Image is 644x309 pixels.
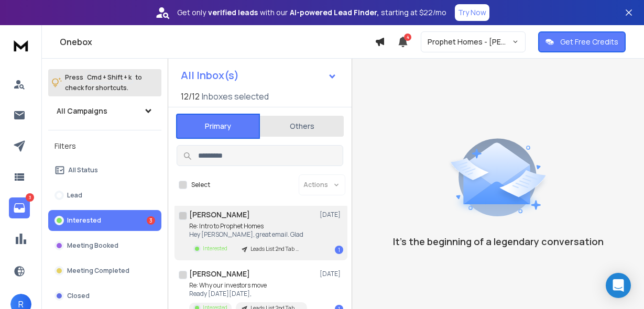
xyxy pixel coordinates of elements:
p: Meeting Completed [67,267,129,275]
div: Open Intercom Messenger [606,273,631,298]
strong: AI-powered Lead Finder, [290,7,379,18]
p: Hey [PERSON_NAME], great email. Glad [189,230,307,239]
div: 3 [147,216,155,225]
button: All Inbox(s) [172,65,345,86]
button: Interested3 [48,210,161,231]
button: Meeting Booked [48,235,161,256]
button: All Status [48,160,161,181]
button: Lead [48,185,161,206]
a: 3 [9,197,30,218]
p: Get only with our starting at $22/mo [177,7,446,18]
p: Leads List 2nd Tab Campaign Valid Accept All [250,245,301,253]
h1: All Inbox(s) [181,70,239,81]
p: Ready [DATE][DATE], [189,290,307,298]
img: logo [10,36,31,55]
button: Try Now [455,4,489,21]
p: Meeting Booked [67,241,118,250]
strong: verified leads [208,7,258,18]
h3: Filters [48,139,161,153]
p: [DATE] [320,270,343,278]
button: Others [260,115,344,138]
h3: Inboxes selected [202,90,269,103]
p: 3 [26,193,34,202]
button: Primary [176,114,260,139]
p: Press to check for shortcuts. [65,72,142,93]
span: 4 [404,34,411,41]
p: Prophet Homes - [PERSON_NAME] [428,37,512,47]
p: Closed [67,292,90,300]
p: Try Now [458,7,486,18]
p: All Status [68,166,98,174]
p: Re: Intro to Prophet Homes [189,222,307,230]
h1: All Campaigns [57,106,107,116]
div: 1 [335,246,343,254]
label: Select [191,181,210,189]
p: Interested [203,245,227,252]
p: Get Free Credits [560,37,618,47]
span: Cmd + Shift + k [85,71,133,83]
h1: [PERSON_NAME] [189,269,250,279]
p: [DATE] [320,211,343,219]
button: Get Free Credits [538,31,626,52]
h1: [PERSON_NAME] [189,209,250,220]
p: Lead [67,191,82,200]
p: Interested [67,216,101,225]
p: It’s the beginning of a legendary conversation [393,234,604,249]
button: All Campaigns [48,101,161,122]
button: Closed [48,285,161,306]
p: Re: Why our investors move [189,281,307,290]
button: Meeting Completed [48,260,161,281]
span: 12 / 12 [181,90,200,103]
h1: Onebox [60,36,375,48]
